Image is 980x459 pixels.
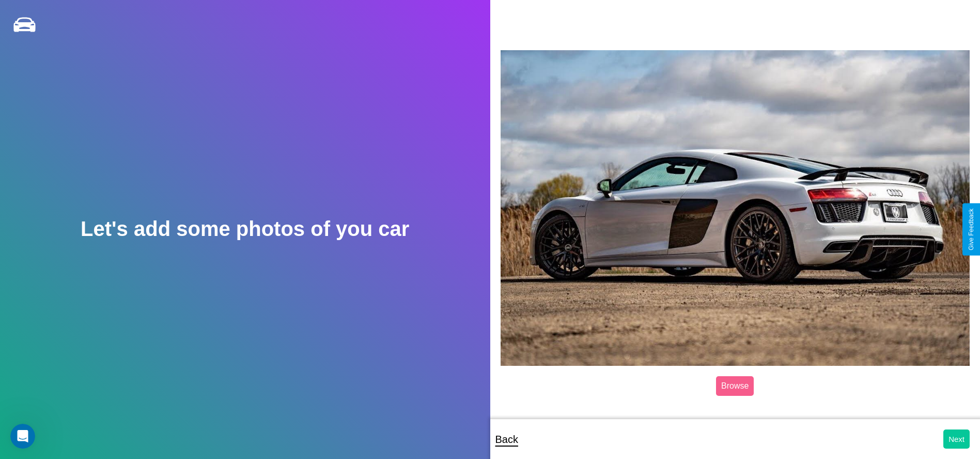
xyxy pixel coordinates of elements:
div: Give Feedback [968,209,975,250]
h2: Let's add some photos of you car [81,217,409,241]
button: Next [943,430,970,449]
img: posted [501,50,970,366]
label: Browse [716,376,754,396]
iframe: Intercom live chat [10,424,35,449]
p: Back [495,430,518,449]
